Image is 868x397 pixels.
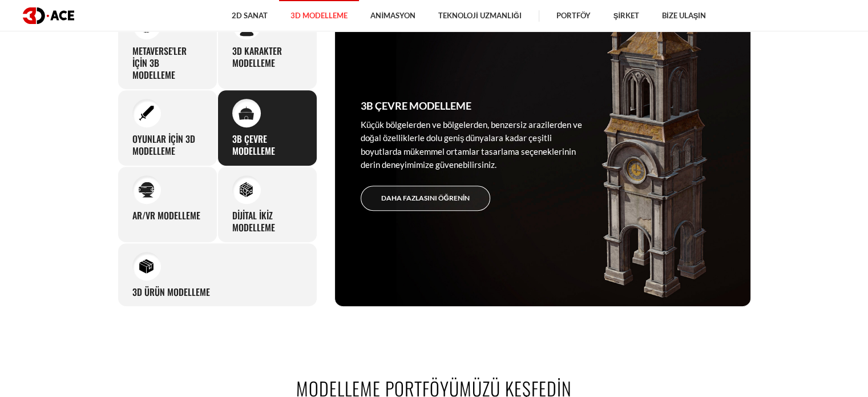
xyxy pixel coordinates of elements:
img: 3D Ürün Modelleme [139,258,154,274]
font: Bize Ulaşın [662,11,706,20]
img: Dijital İkiz modelleme [239,182,254,197]
font: 3D karakter modelleme [232,44,282,70]
font: 3D Ürün Modelleme [132,285,210,299]
font: Oyunlar için 3D modelleme [132,132,195,158]
img: Oyunlar için 3D modelleme [139,106,154,121]
font: 3B çevre modelleme [361,99,471,112]
img: AR/VR modelleme [139,182,154,197]
font: AR/VR modelleme [132,208,200,222]
font: Şirket [613,11,639,20]
font: Dijital İkiz modelleme [232,208,275,234]
font: Teknoloji Uzmanlığı [438,11,522,20]
font: Metaverse'ler için 3B Modelleme [132,44,187,82]
font: Daha fazlasını öğrenin [381,194,470,202]
font: 3D Modelleme [290,11,348,20]
font: 3B çevre modelleme [232,132,275,158]
font: Animasyon [370,11,415,20]
a: Daha fazlasını öğrenin [361,186,491,211]
font: Küçük bölgelerden ve bölgelerden, benzersiz arazilerden ve doğal özelliklerle dolu geniş dünyalar... [361,119,582,170]
font: Portföy [556,11,591,20]
img: koyu logo [23,7,74,24]
font: 2D Sanat [232,11,268,20]
img: 3B çevre modelleme [239,106,254,120]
